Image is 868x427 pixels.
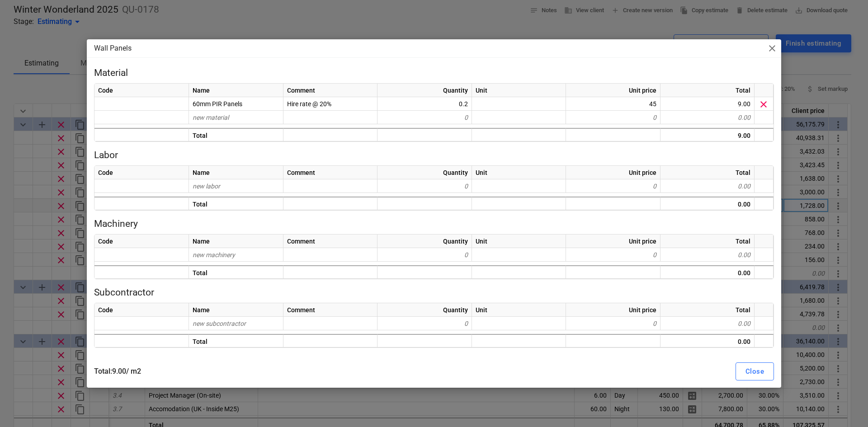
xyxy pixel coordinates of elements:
[377,97,472,111] div: 0.2
[283,166,377,179] div: Comment
[94,149,774,162] p: Labor
[758,99,769,110] span: Delete material
[94,166,189,179] div: Code
[189,265,283,279] div: Total
[377,84,472,97] div: Quantity
[193,251,235,258] span: new machinery
[472,303,566,317] div: Unit
[193,183,220,190] span: new labor
[189,235,283,248] div: Name
[94,286,774,299] p: Subcontractor
[660,303,755,317] div: Total
[94,84,189,97] div: Code
[94,218,774,230] p: Machinery
[660,111,755,124] div: 0.00
[189,303,283,317] div: Name
[767,43,778,54] span: close
[566,166,660,179] div: Unit price
[283,235,377,248] div: Comment
[377,179,472,193] div: 0
[823,384,868,427] iframe: Chat Widget
[189,334,283,347] div: Total
[94,303,189,317] div: Code
[566,111,660,124] div: 0
[193,100,242,108] span: 60mm PIR Panels
[377,235,472,248] div: Quantity
[472,235,566,248] div: Unit
[94,43,132,54] p: Wall Panels
[193,114,229,121] span: new material
[283,303,377,317] div: Comment
[660,166,755,179] div: Total
[566,248,660,262] div: 0
[377,303,472,317] div: Quantity
[660,265,755,279] div: 0.00
[660,84,755,97] div: Total
[566,179,660,193] div: 0
[566,303,660,317] div: Unit price
[660,128,755,141] div: 9.00
[94,235,189,248] div: Code
[736,362,774,380] button: Close
[660,197,755,210] div: 0.00
[472,84,566,97] div: Unit
[287,100,331,108] span: Hire rate @ 20%
[566,317,660,330] div: 0
[189,197,283,210] div: Total
[660,179,755,193] div: 0.00
[660,235,755,248] div: Total
[377,317,472,330] div: 0
[189,84,283,97] div: Name
[377,166,472,179] div: Quantity
[193,320,246,327] span: new subcontractor
[189,166,283,179] div: Name
[283,84,377,97] div: Comment
[377,111,472,124] div: 0
[472,166,566,179] div: Unit
[189,128,283,141] div: Total
[745,366,764,377] div: Close
[566,235,660,248] div: Unit price
[566,84,660,97] div: Unit price
[94,67,774,80] p: Material
[660,317,755,330] div: 0.00
[660,334,755,347] div: 0.00
[566,97,660,111] div: 45
[660,248,755,262] div: 0.00
[94,366,434,377] p: Total : 9.00 / m2
[377,248,472,262] div: 0
[660,97,755,111] div: 9.00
